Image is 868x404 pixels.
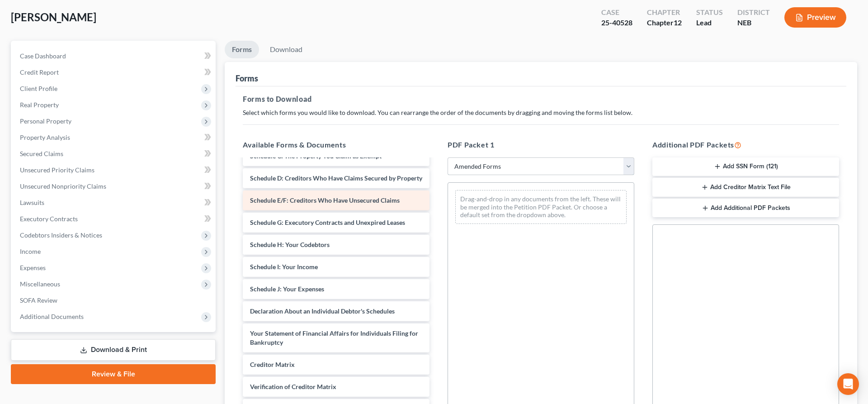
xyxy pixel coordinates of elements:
span: Personal Property [20,117,71,125]
span: Schedule D: Creditors Who Have Claims Secured by Property [250,174,422,182]
div: Lead [696,18,723,28]
span: Case Dashboard [20,52,66,60]
a: Unsecured Nonpriority Claims [13,178,216,195]
span: Unsecured Priority Claims [20,166,94,174]
span: Unsecured Nonpriority Claims [20,182,106,190]
span: Your Statement of Financial Affairs for Individuals Filing for Bankruptcy [250,329,418,346]
a: Download [263,41,310,58]
span: Miscellaneous [20,280,60,288]
h5: PDF Packet 1 [448,139,634,150]
span: Additional Documents [20,313,84,320]
div: Case [601,7,632,18]
span: Creditor Matrix [250,361,295,368]
button: Add Additional PDF Packets [652,199,839,218]
span: Declaration About an Individual Debtor's Schedules [250,307,395,315]
div: District [737,7,770,18]
span: SOFA Review [20,296,57,304]
span: Income [20,247,41,255]
span: Expenses [20,264,46,271]
button: Add SSN Form (121) [652,157,839,176]
div: Drag-and-drop in any documents from the left. These will be merged into the Petition PDF Packet. ... [455,190,627,224]
a: Credit Report [13,64,216,81]
a: Property Analysis [13,129,216,146]
div: Status [696,7,723,18]
a: Executory Contracts [13,211,216,227]
span: [PERSON_NAME] [11,10,96,24]
a: Download & Print [11,339,216,361]
h5: Additional PDF Packets [652,139,839,150]
span: Schedule C: The Property You Claim as Exempt [250,152,382,160]
div: NEB [737,18,770,28]
span: Credit Report [20,68,59,76]
p: Select which forms you would like to download. You can rearrange the order of the documents by dr... [243,108,839,117]
div: Forms [236,73,258,84]
span: Secured Claims [20,150,63,157]
a: Secured Claims [13,146,216,162]
a: Lawsuits [13,195,216,211]
a: Review & File [11,364,216,384]
h5: Forms to Download [243,94,839,105]
div: 25-40528 [601,18,632,28]
button: Add Creditor Matrix Text File [652,178,839,197]
a: Forms [225,41,259,58]
span: 12 [674,18,682,27]
span: Schedule J: Your Expenses [250,285,324,293]
span: Schedule I: Your Income [250,263,318,271]
div: Chapter [647,18,682,28]
span: Schedule G: Executory Contracts and Unexpired Leases [250,219,405,226]
span: Real Property [20,101,59,109]
div: Open Intercom Messenger [837,373,859,395]
span: Executory Contracts [20,215,78,223]
h5: Available Forms & Documents [243,139,429,150]
span: Schedule E/F: Creditors Who Have Unsecured Claims [250,196,400,204]
span: Schedule H: Your Codebtors [250,241,330,248]
a: Case Dashboard [13,48,216,64]
div: Chapter [647,7,682,18]
span: Codebtors Insiders & Notices [20,231,102,239]
span: Verification of Creditor Matrix [250,383,336,390]
a: Unsecured Priority Claims [13,162,216,178]
span: Client Profile [20,85,57,92]
span: Property Analysis [20,133,70,141]
a: SOFA Review [13,292,216,309]
button: Preview [784,7,846,28]
span: Lawsuits [20,199,44,206]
